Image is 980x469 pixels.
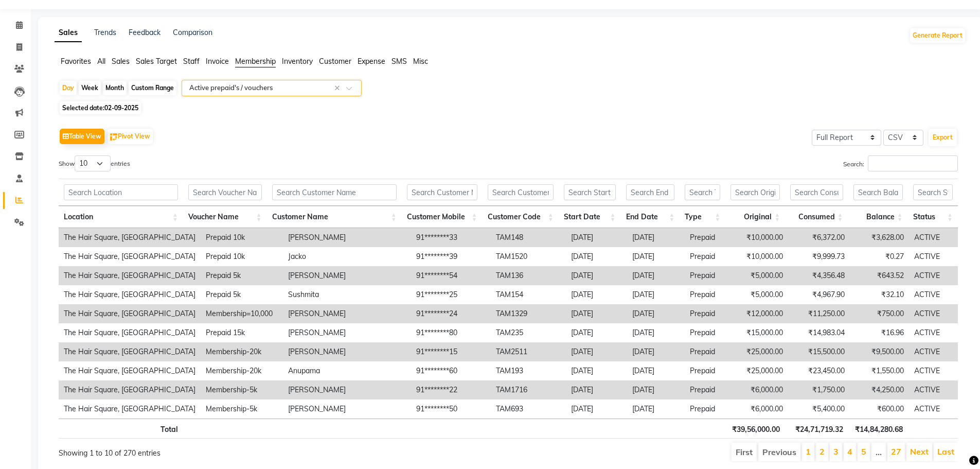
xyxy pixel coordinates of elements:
a: 27 [891,446,901,457]
td: [DATE] [627,323,685,342]
th: Start Date: activate to sort column ascending [559,206,621,228]
th: Customer Mobile: activate to sort column ascending [402,206,483,228]
td: [PERSON_NAME] [283,266,411,285]
button: Pivot View [108,129,153,144]
span: Staff [183,57,200,66]
td: ACTIVE [909,323,958,342]
a: Feedback [129,28,161,37]
span: SMS [391,57,407,66]
td: ACTIVE [909,266,958,285]
th: Original: activate to sort column ascending [725,206,785,228]
div: Custom Range [129,81,176,95]
td: ACTIVE [909,399,958,419]
a: Trends [94,28,116,37]
td: [DATE] [566,247,627,266]
td: ₹14,983.04 [788,323,850,342]
label: Show entries [59,155,130,171]
td: ₹4,250.00 [850,380,909,399]
td: Prepaid 10k [201,247,283,266]
span: Favorites [61,57,91,66]
td: TAM154 [491,285,566,304]
td: The Hair Square, [GEOGRAPHIC_DATA] [59,304,201,323]
input: Search Customer Code [488,184,554,200]
td: ₹5,400.00 [788,399,850,419]
td: Membership-20k [201,342,283,361]
input: Search Start Date [564,184,616,200]
td: ₹3,628.00 [850,228,909,247]
td: Prepaid [685,266,729,285]
td: [DATE] [566,266,627,285]
button: Table View [60,129,104,144]
td: The Hair Square, [GEOGRAPHIC_DATA] [59,380,201,399]
td: TAM235 [491,323,566,342]
td: ACTIVE [909,247,958,266]
span: Customer [319,57,351,66]
td: Prepaid [685,399,729,419]
th: ₹14,84,280.68 [848,419,908,439]
span: Clear all [334,83,343,94]
a: 2 [819,446,825,457]
th: End Date: activate to sort column ascending [621,206,680,228]
td: ₹16.96 [850,323,909,342]
td: [DATE] [566,361,627,380]
input: Search Type [685,184,720,200]
td: ₹1,750.00 [788,380,850,399]
div: Showing 1 to 10 of 270 entries [59,442,424,459]
span: Sales [112,57,130,66]
td: [PERSON_NAME] [283,323,411,342]
td: Prepaid [685,247,729,266]
td: TAM1716 [491,380,566,399]
td: TAM136 [491,266,566,285]
span: Inventory [282,57,313,66]
td: ACTIVE [909,228,958,247]
td: Prepaid 15k [201,323,283,342]
td: [DATE] [566,228,627,247]
td: ₹5,000.00 [729,266,788,285]
td: The Hair Square, [GEOGRAPHIC_DATA] [59,228,201,247]
td: TAM2511 [491,342,566,361]
td: [PERSON_NAME] [283,380,411,399]
div: Day [60,81,77,95]
input: Search Customer Mobile [407,184,477,200]
td: ₹32.10 [850,285,909,304]
th: ₹39,56,000.00 [725,419,785,439]
td: ₹10,000.00 [729,228,788,247]
th: Customer Code: activate to sort column ascending [483,206,559,228]
th: Status: activate to sort column ascending [908,206,958,228]
td: ₹600.00 [850,399,909,419]
td: Membership-5k [201,380,283,399]
td: Membership=10,000 [201,304,283,323]
th: Customer Name: activate to sort column ascending [267,206,402,228]
td: [DATE] [566,323,627,342]
td: [DATE] [566,285,627,304]
td: Prepaid [685,228,729,247]
td: ₹23,450.00 [788,361,850,380]
input: Search Original [730,184,780,200]
td: ₹4,967.90 [788,285,850,304]
span: 02-09-2025 [104,104,138,112]
td: ₹4,356.48 [788,266,850,285]
td: Prepaid [685,380,729,399]
a: 5 [861,446,866,457]
td: Prepaid [685,361,729,380]
a: Last [937,446,954,457]
th: Type: activate to sort column ascending [680,206,725,228]
input: Search Consumed [790,184,843,200]
td: Sushmita [283,285,411,304]
td: The Hair Square, [GEOGRAPHIC_DATA] [59,399,201,419]
button: Export [929,129,957,146]
td: TAM693 [491,399,566,419]
td: [DATE] [566,304,627,323]
td: TAM193 [491,361,566,380]
td: The Hair Square, [GEOGRAPHIC_DATA] [59,342,201,361]
td: [DATE] [566,380,627,399]
img: pivot.png [110,133,118,141]
td: TAM148 [491,228,566,247]
td: ₹1,550.00 [850,361,909,380]
td: [DATE] [566,342,627,361]
th: Total [59,419,183,439]
input: Search Balance [853,184,903,200]
td: The Hair Square, [GEOGRAPHIC_DATA] [59,323,201,342]
td: ₹11,250.00 [788,304,850,323]
td: Prepaid 5k [201,285,283,304]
